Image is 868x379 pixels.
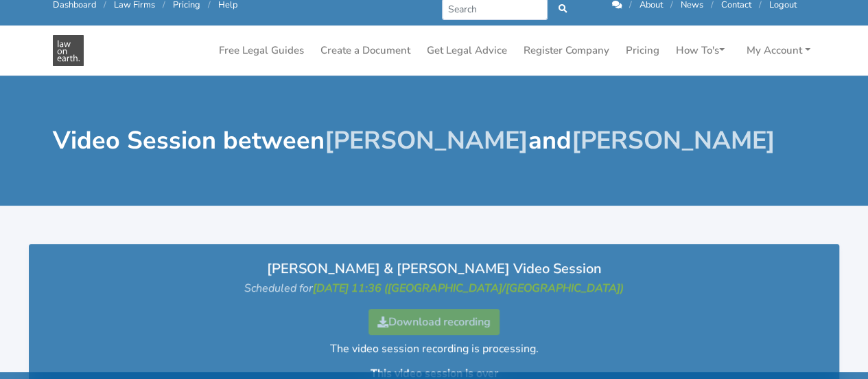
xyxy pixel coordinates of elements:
[53,125,816,156] h1: Video Session between and
[620,37,665,64] a: Pricing
[670,37,730,64] a: How To's
[741,37,816,64] a: My Account
[518,37,615,64] a: Register Company
[213,37,309,64] a: Free Legal Guides
[43,280,825,298] p: Scheduled for
[43,258,825,280] p: [PERSON_NAME] & [PERSON_NAME] Video Session
[313,281,624,296] strong: [DATE] 11:36 ([GEOGRAPHIC_DATA]/[GEOGRAPHIC_DATA])
[43,340,825,357] div: The video session recording is processing.
[315,37,416,64] a: Create a Document
[421,37,513,64] a: Get Legal Advice
[325,124,528,158] span: [PERSON_NAME]
[572,124,775,158] span: [PERSON_NAME]
[53,35,84,66] img: Law On Earth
